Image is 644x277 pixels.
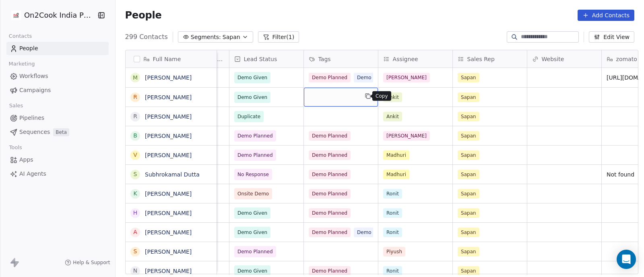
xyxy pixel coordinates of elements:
[145,133,192,139] a: [PERSON_NAME]
[145,210,192,216] a: [PERSON_NAME]
[5,30,35,42] span: Contacts
[237,248,273,256] span: Demo Planned
[145,113,192,120] a: [PERSON_NAME]
[237,151,273,159] span: Demo Planned
[133,228,137,236] div: A
[354,73,390,82] span: Demo Given
[258,31,299,43] button: Filter(1)
[133,247,137,256] div: S
[309,73,351,82] span: Demo Planned
[527,50,601,68] div: Website
[383,92,402,102] span: Ankit
[383,189,402,199] span: Ronit
[458,73,479,82] span: Sapan
[458,228,479,237] span: Sapan
[133,209,137,217] div: H
[133,93,137,101] div: R
[125,9,162,21] span: People
[237,209,267,217] span: Demo Given
[458,170,479,179] span: Sapan
[318,55,331,63] span: Tags
[19,44,38,53] span: People
[6,153,109,166] a: Apps
[304,50,378,68] div: Tags
[617,250,636,269] div: Open Intercom Messenger
[19,170,46,178] span: AI Agents
[126,50,217,68] div: Full Name
[145,248,192,255] a: [PERSON_NAME]
[191,33,221,41] span: Segments:
[237,228,267,236] span: Demo Given
[383,170,409,179] span: Madhuri
[467,55,495,63] span: Sales Rep
[237,93,267,101] span: Demo Given
[309,266,351,276] span: Demo Planned
[237,132,273,140] span: Demo Planned
[6,70,109,83] a: Workflows
[458,131,479,141] span: Sapan
[160,93,224,101] span: Request a Call Back
[458,92,479,102] span: Sapan
[73,259,110,266] span: Help & Support
[133,151,137,159] div: V
[133,170,137,179] div: S
[126,68,217,275] div: grid
[393,55,418,63] span: Assignee
[133,267,137,275] div: N
[237,74,267,82] span: Demo Given
[458,266,479,276] span: Sapan
[6,100,27,112] span: Sales
[378,50,452,68] div: Assignee
[309,131,351,141] span: Demo Planned
[223,33,240,41] span: Sapan
[458,247,479,256] span: Sapan
[383,150,409,160] span: Madhuri
[6,84,109,97] a: Campaigns
[458,189,479,199] span: Sapan
[6,167,109,181] a: AI Agents
[237,170,269,179] span: No Response
[244,55,277,63] span: Lead Status
[145,94,192,101] a: [PERSON_NAME]
[383,131,430,141] span: [PERSON_NAME]
[11,10,21,20] img: on2cook%20logo-04%20copy.jpg
[453,50,527,68] div: Sales Rep
[5,58,38,70] span: Marketing
[383,73,430,82] span: [PERSON_NAME]
[145,152,192,158] a: [PERSON_NAME]
[383,266,402,276] span: Ronit
[133,189,137,198] div: K
[19,114,44,122] span: Pipelines
[145,74,192,81] a: [PERSON_NAME]
[133,112,137,121] div: R
[145,171,200,178] a: Subhrokamal Dutta
[6,42,109,55] a: People
[458,150,479,160] span: Sapan
[6,142,25,154] span: Tools
[309,170,351,179] span: Demo Planned
[19,72,48,80] span: Workflows
[376,93,388,99] p: Copy
[19,156,33,164] span: Apps
[383,247,405,256] span: Piyush
[65,259,110,266] a: Help & Support
[309,150,351,160] span: Demo Planned
[309,228,351,237] span: Demo Planned
[153,55,181,63] span: Full Name
[383,228,402,237] span: Ronit
[309,208,351,218] span: Demo Planned
[19,128,50,136] span: Sequences
[145,268,192,274] a: [PERSON_NAME]
[133,131,137,140] div: B
[133,74,138,82] div: M
[6,125,109,139] a: SequencesBeta
[237,267,267,275] span: Demo Given
[145,229,192,236] a: [PERSON_NAME]
[10,8,91,22] button: On2Cook India Pvt. Ltd.
[19,86,51,94] span: Campaigns
[354,228,390,237] span: Demo Given
[542,55,564,63] span: Website
[125,32,168,42] span: 299 Contacts
[237,190,269,198] span: Onsite Demo
[237,113,260,121] span: Duplicate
